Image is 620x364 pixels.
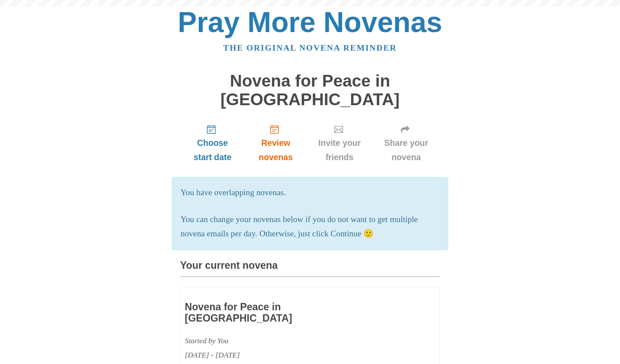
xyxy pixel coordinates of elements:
[181,186,439,200] p: You have overlapping novenas.
[180,117,245,169] a: Choose start date
[372,117,440,169] a: Share your novena
[189,136,236,164] span: Choose start date
[223,43,397,52] a: The original novena reminder
[254,136,298,164] span: Review novenas
[180,260,440,277] h3: Your current novena
[185,334,385,348] div: Started by You
[185,348,385,362] div: [DATE] - [DATE]
[178,6,442,38] a: Pray More Novenas
[185,302,385,324] h3: Novena for Peace in [GEOGRAPHIC_DATA]
[315,136,364,164] span: Invite your friends
[181,213,439,241] p: You can change your novenas below if you do not want to get multiple novena emails per day. Other...
[180,72,440,109] h1: Novena for Peace in [GEOGRAPHIC_DATA]
[381,136,431,164] span: Share your novena
[245,117,307,169] a: Review novenas
[307,117,372,169] a: Invite your friends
